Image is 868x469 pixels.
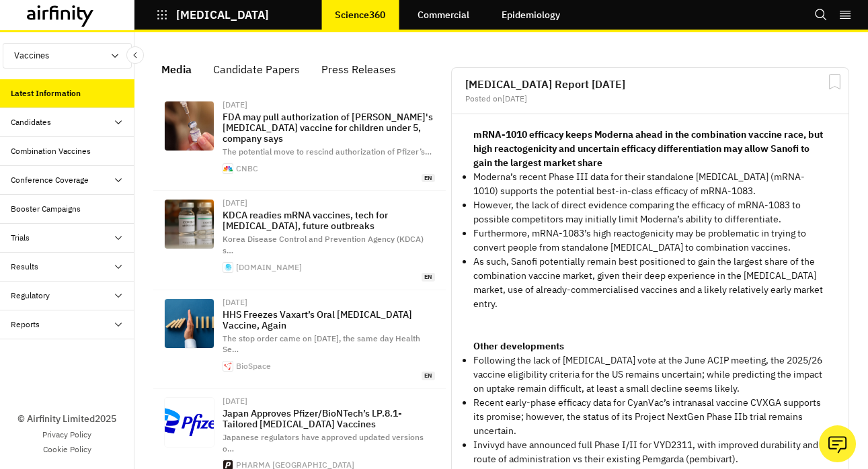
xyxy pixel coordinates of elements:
[473,340,564,352] strong: Other developments
[17,412,116,426] p: © Airfinity Limited 2025
[321,59,396,79] div: Press Releases
[11,116,51,128] div: Candidates
[236,461,354,469] div: PHARMA [GEOGRAPHIC_DATA]
[153,191,446,290] a: [DATE]KDCA readies mRNA vaccines, tech for [MEDICAL_DATA], future outbreaksKorea Disease Control ...
[3,43,132,69] button: Vaccines
[165,200,214,249] img: mRNA-vaccine-vials-syringe.png
[176,9,269,21] p: [MEDICAL_DATA]
[223,298,435,306] div: [DATE]
[473,226,827,255] p: Furthermore, mRNA-1083’s high reactogenicity may be problematic in trying to convert people from ...
[223,309,435,331] p: HHS Freezes Vaxart’s Oral [MEDICAL_DATA] Vaccine, Again
[473,255,827,311] p: As such, Sanofi potentially remain best positioned to gain the largest share of the combination v...
[223,408,435,429] p: Japan Approves Pfizer/BioNTech’s LP.8.1-Tailored [MEDICAL_DATA] Vaccines
[126,46,144,64] button: Close Sidebar
[223,263,233,272] img: apple-touch-icon.png
[223,234,424,255] span: Korea Disease Control and Prevention Agency (KDCA) s …
[43,443,91,456] a: Cookie Policy
[819,425,856,462] button: Ask our analysts
[153,290,446,389] a: [DATE]HHS Freezes Vaxart’s Oral [MEDICAL_DATA] Vaccine, AgainThe stop order came on [DATE], the s...
[473,198,827,226] p: However, the lack of direct evidence comparing the efficacy of mRNA-1083 to possible competitors ...
[473,128,823,169] strong: mRNA-1010 efficacy keeps Moderna ahead in the combination vaccine race, but high reactogenicity a...
[165,101,214,151] img: 107261566-1687527023180-gettyimages-1252034687-US-NEWS-CORONAVIRUS-CHICAGO-VACCINATIONS-1-TB.jpeg
[11,318,40,331] div: Reports
[153,93,446,191] a: [DATE]FDA may pull authorization of [PERSON_NAME]'s [MEDICAL_DATA] vaccine for children under 5, ...
[213,59,300,79] div: Candidate Papers
[223,210,435,231] p: KDCA readies mRNA vaccines, tech for [MEDICAL_DATA], future outbreaks
[223,146,432,157] span: The potential move to rescind authorization of Pfizer’s …
[11,290,50,302] div: Regulatory
[236,165,258,173] div: CNBC
[11,87,81,99] div: Latest Information
[42,429,91,441] a: Privacy Policy
[223,164,233,173] img: favicon.ico
[223,397,435,405] div: [DATE]
[11,145,91,157] div: Combination Vaccines
[223,101,435,109] div: [DATE]
[422,174,435,183] span: en
[335,9,385,20] p: Science360
[236,362,271,370] div: BioSpace
[161,59,192,79] div: Media
[473,396,827,438] p: Recent early-phase efficacy data for CyanVac’s intranasal vaccine CVXGA supports its promise; how...
[11,261,38,273] div: Results
[223,333,420,355] span: The stop order came on [DATE], the same day Health Se …
[422,372,435,380] span: en
[465,95,835,103] div: Posted on [DATE]
[465,79,835,89] h2: [MEDICAL_DATA] Report [DATE]
[473,438,827,466] p: Invivyd have announced full Phase I/II for VYD2311, with improved durability and route of adminis...
[473,353,827,396] p: Following the lack of [MEDICAL_DATA] vote at the June ACIP meeting, the 2025/26 vaccine eligibili...
[236,263,302,271] div: [DOMAIN_NAME]
[156,3,269,26] button: [MEDICAL_DATA]
[11,232,30,244] div: Trials
[826,73,843,90] svg: Bookmark Report
[223,432,424,454] span: Japanese regulators have approved updated versions o …
[223,199,435,207] div: [DATE]
[11,174,89,186] div: Conference Coverage
[223,112,435,144] p: FDA may pull authorization of [PERSON_NAME]'s [MEDICAL_DATA] vaccine for children under 5, compan...
[165,398,214,447] img: %E3%83%95%E3%82%A1%E3%82%A4%E3%82%B6%E3%83%BC_%E6%96%B0%E3%83%AD%E3%82%B4.jpg
[223,361,233,371] img: apple-touch-icon.png
[814,3,828,26] button: Search
[11,203,81,215] div: Booster Campaigns
[473,170,827,198] p: Moderna’s recent Phase III data for their standalone [MEDICAL_DATA] (mRNA-1010) supports the pote...
[422,273,435,282] span: en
